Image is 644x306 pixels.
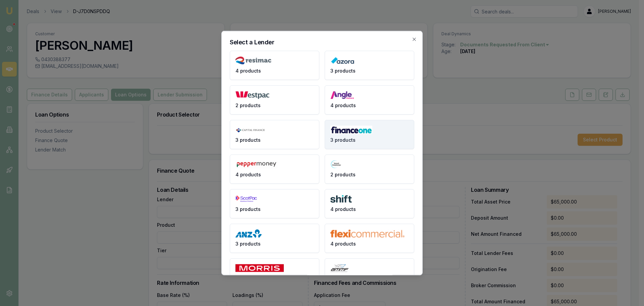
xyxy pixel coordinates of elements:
[230,120,319,149] button: 3 products
[325,120,414,149] button: 3 products
[235,160,277,168] img: Pepper Money
[235,240,261,247] span: 3 products
[235,136,261,143] span: 3 products
[325,223,414,253] button: 4 products
[330,275,355,281] span: 1 products
[235,125,265,134] img: Capital Finance
[230,258,319,287] button: 1 products
[235,102,261,108] span: 2 products
[330,56,355,64] img: Azora
[330,264,348,272] img: AMMF
[330,102,356,108] span: 4 products
[325,189,414,218] button: 4 products
[230,85,319,114] button: 2 products
[330,91,354,99] img: Angle Finance
[230,50,319,80] button: 4 products
[330,194,352,203] img: Shift
[235,171,261,178] span: 4 products
[235,56,271,64] img: Resimac
[230,154,319,183] button: 4 products
[330,136,356,143] span: 3 products
[235,206,261,212] span: 3 products
[235,91,269,99] img: Westpac
[325,50,414,80] button: 3 products
[235,194,257,203] img: ScotPac
[235,264,284,272] img: Morris Finance
[235,229,262,237] img: ANZ
[330,125,372,134] img: Finance One
[235,67,261,74] span: 4 products
[330,171,356,178] span: 2 products
[330,160,341,168] img: The Asset Financier
[325,258,414,287] button: 1 products
[325,85,414,114] button: 4 products
[230,39,414,45] h2: Select a Lender
[325,154,414,183] button: 2 products
[230,189,319,218] button: 3 products
[330,206,356,212] span: 4 products
[330,67,356,74] span: 3 products
[330,240,356,247] span: 4 products
[235,275,260,281] span: 1 products
[230,223,319,253] button: 3 products
[330,229,405,237] img: flexicommercial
